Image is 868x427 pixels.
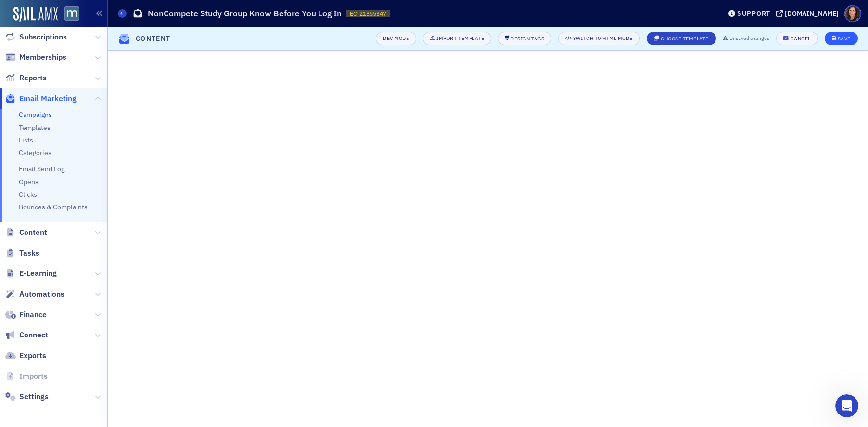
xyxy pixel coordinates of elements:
span: Exports [19,350,46,361]
div: Design Tags [511,36,544,41]
div: Import Template [436,36,484,41]
span: Unsaved changes [729,35,769,42]
a: Subscriptions [5,32,67,42]
span: Content [19,227,47,238]
span: Finance [19,310,47,320]
a: Categories [19,148,51,157]
div: [DOMAIN_NAME] [785,9,839,18]
a: Settings [5,391,49,402]
a: Memberships [5,52,66,63]
span: E-Learning [19,268,57,279]
span: Automations [19,289,64,299]
span: Settings [19,391,49,402]
iframe: Intercom live chat [835,394,858,417]
button: Import Template [423,32,491,45]
a: View Homepage [58,6,79,23]
h4: Content [136,34,171,44]
button: Choose Template [647,32,716,45]
a: Finance [5,310,47,320]
span: Email Marketing [19,93,77,104]
a: Automations [5,289,64,299]
div: Cancel [791,36,811,41]
span: Connect [19,330,48,340]
a: Email Marketing [5,93,77,104]
span: Subscriptions [19,32,67,42]
span: Reports [19,73,47,83]
a: Exports [5,350,46,361]
a: Connect [5,330,48,340]
span: Tickets [109,324,132,331]
iframe: To enrich screen reader interactions, please activate Accessibility in Grammarly extension settings [108,51,868,427]
button: Switch to HTML Mode [558,32,640,45]
button: Design Tags [498,32,551,45]
button: Save [825,32,858,45]
a: Bounces & Complaints [19,203,88,211]
span: Profile [844,5,861,22]
div: Switch to HTML Mode [573,36,633,41]
span: EC-21365347 [350,10,386,18]
a: Clicks [19,190,37,199]
a: Imports [5,371,48,382]
img: SailAMX [13,7,58,22]
a: Lists [19,136,33,144]
div: Save [838,36,851,41]
img: SailAMX [64,6,79,21]
button: Cancel [776,32,817,45]
button: [DOMAIN_NAME] [776,10,842,17]
a: Email Send Log [19,165,64,173]
div: Support [737,9,770,18]
div: Choose Template [661,36,709,41]
h1: NonCompete Study Group Know Before You Log In [148,8,342,19]
span: Help [161,324,176,331]
a: E-Learning [5,268,57,279]
a: Reports [5,73,47,83]
a: Campaigns [19,110,52,119]
button: Help [144,300,192,339]
span: Memberships [19,52,66,63]
a: Templates [19,123,51,132]
span: Tasks [19,248,39,259]
a: Content [5,227,47,238]
a: Opens [19,178,38,186]
span: Imports [19,371,48,382]
a: Tasks [5,248,39,259]
button: Dev Mode [376,32,416,45]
